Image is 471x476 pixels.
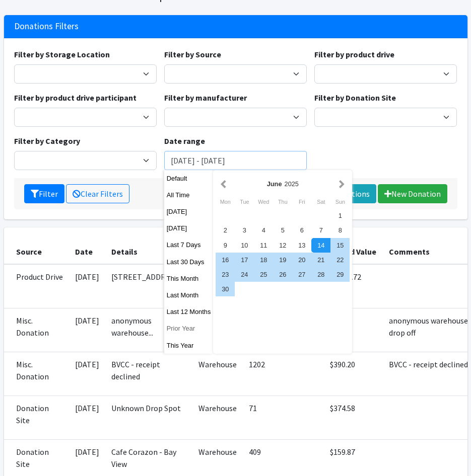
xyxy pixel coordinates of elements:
[311,223,330,237] div: 7
[330,195,350,208] div: Sunday
[273,195,292,208] div: Thursday
[24,184,64,203] button: Filter
[254,223,273,237] div: 4
[4,264,69,308] td: Product Drive
[243,395,287,439] td: 71
[324,352,383,395] td: $390.20
[69,352,105,395] td: [DATE]
[164,237,214,252] button: Last 7 Days
[378,184,447,203] a: New Donation
[292,267,311,282] div: 27
[273,238,292,253] div: 12
[267,180,282,188] strong: June
[164,304,214,319] button: Last 12 Months
[216,238,235,253] div: 9
[324,227,383,264] th: In Kind Value
[14,135,80,147] label: Filter by Category
[273,253,292,267] div: 19
[314,48,394,60] label: Filter by product drive
[4,395,69,439] td: Donation Site
[164,92,247,104] label: Filter by manufacturer
[330,267,350,282] div: 29
[164,171,214,186] button: Default
[254,238,273,253] div: 11
[164,204,214,219] button: [DATE]
[235,267,254,282] div: 24
[292,238,311,253] div: 13
[254,195,273,208] div: Wednesday
[311,253,330,267] div: 21
[311,267,330,282] div: 28
[292,253,311,267] div: 20
[314,92,396,104] label: Filter by Donation Site
[164,151,307,170] input: January 1, 2011 - December 31, 2011
[235,238,254,253] div: 10
[235,223,254,237] div: 3
[235,195,254,208] div: Tuesday
[69,227,105,264] th: Date
[243,352,287,395] td: 1202
[235,253,254,267] div: 17
[192,352,243,395] td: Warehouse
[285,180,299,188] span: 2025
[105,308,192,352] td: anonymous warehouse...
[311,195,330,208] div: Saturday
[216,282,235,296] div: 30
[216,253,235,267] div: 16
[164,321,214,336] button: Prior Year
[164,221,214,235] button: [DATE]
[216,223,235,237] div: 2
[311,238,330,253] div: 14
[105,352,192,395] td: BVCC - receipt declined
[164,271,214,286] button: This Month
[105,227,192,264] th: Details
[254,253,273,267] div: 18
[324,395,383,439] td: $374.58
[164,188,214,202] button: All Time
[164,255,214,269] button: Last 30 Days
[14,48,110,60] label: Filter by Storage Location
[4,308,69,352] td: Misc. Donation
[292,223,311,237] div: 6
[69,395,105,439] td: [DATE]
[105,395,192,439] td: Unknown Drop Spot
[14,92,137,104] label: Filter by product drive participant
[4,352,69,395] td: Misc. Donation
[192,395,243,439] td: Warehouse
[216,195,235,208] div: Monday
[164,288,214,302] button: Last Month
[330,238,350,253] div: 15
[164,135,205,147] label: Date range
[324,264,383,308] td: $2,386.72
[216,267,235,282] div: 23
[273,223,292,237] div: 5
[66,184,129,203] a: Clear Filters
[164,338,214,353] button: This Year
[164,48,221,60] label: Filter by Source
[324,308,383,352] td: $46.89
[330,253,350,267] div: 22
[330,223,350,237] div: 8
[69,264,105,308] td: [DATE]
[273,267,292,282] div: 26
[4,227,69,264] th: Source
[69,308,105,352] td: [DATE]
[330,208,350,223] div: 1
[254,267,273,282] div: 25
[292,195,311,208] div: Friday
[14,21,79,32] h3: Donations Filters
[105,264,192,308] td: [STREET_ADDRESS]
